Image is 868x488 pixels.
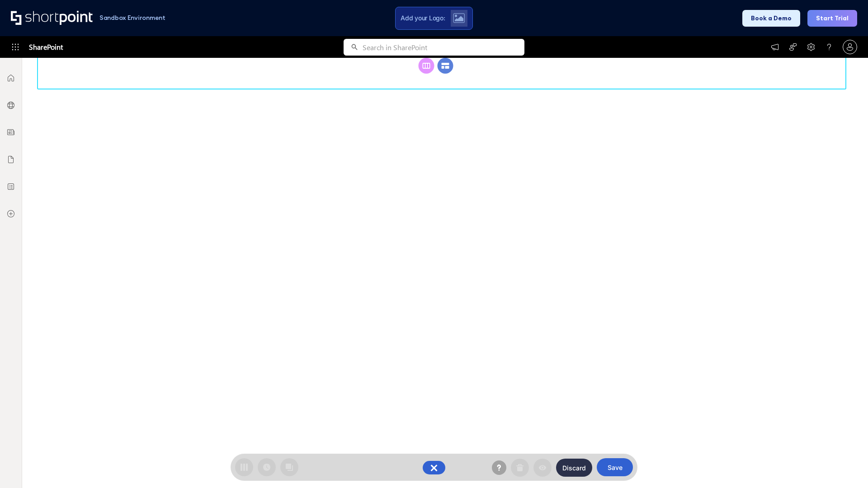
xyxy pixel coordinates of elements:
span: Add your Logo: [401,14,445,22]
iframe: Chat Widget [823,445,868,488]
input: Search in SharePoint [363,39,524,56]
h1: Sandbox Environment [99,15,165,20]
button: Save [597,458,633,476]
button: Start Trial [807,10,857,27]
span: SharePoint [29,36,63,58]
button: Book a Demo [742,10,800,27]
button: Discard [556,459,592,477]
img: Upload logo [453,13,465,23]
